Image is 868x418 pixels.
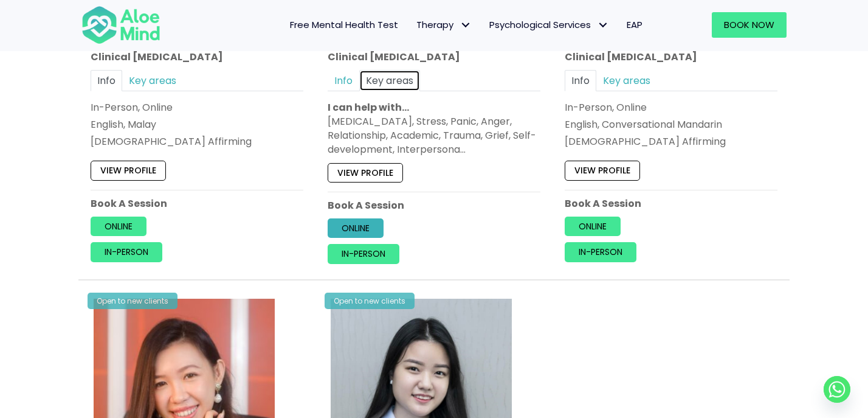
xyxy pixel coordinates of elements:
[359,70,420,91] a: Key areas
[565,134,777,148] div: [DEMOGRAPHIC_DATA] Affirming
[824,376,850,403] a: Whatsapp
[565,217,621,236] a: Online
[91,134,303,148] div: [DEMOGRAPHIC_DATA] Affirming
[565,70,596,91] a: Info
[91,50,303,64] div: Clinical [MEDICAL_DATA]
[91,242,162,262] a: In-person
[596,70,657,91] a: Key areas
[565,161,640,180] a: View profile
[91,161,166,180] a: View profile
[594,16,611,34] span: Psychological Services: submenu
[281,12,407,38] a: Free Mental Health Test
[456,16,474,34] span: Therapy: submenu
[88,293,177,309] div: Open to new clients
[489,18,608,31] span: Psychological Services
[724,18,774,31] span: Book Now
[290,18,398,31] span: Free Mental Health Test
[91,117,303,131] p: English, Malay
[565,197,777,211] p: Book A Session
[328,100,540,114] p: I can help with…
[712,12,787,38] a: Book Now
[328,50,540,64] div: Clinical [MEDICAL_DATA]
[325,293,415,309] div: Open to new clients
[91,217,146,236] a: Online
[328,163,403,183] a: View profile
[565,50,777,64] div: Clinical [MEDICAL_DATA]
[407,12,480,38] a: TherapyTherapy: submenu
[565,117,777,131] p: English, Conversational Mandarin
[565,242,636,262] a: In-person
[91,100,303,114] div: In-Person, Online
[328,198,540,212] p: Book A Session
[176,12,652,38] nav: Menu
[81,5,160,45] img: Aloe mind Logo
[565,100,777,114] div: In-Person, Online
[122,70,183,91] a: Key areas
[480,12,618,38] a: Psychological ServicesPsychological Services: submenu
[627,18,642,31] span: EAP
[416,18,471,31] span: Therapy
[328,114,540,157] div: [MEDICAL_DATA], Stress, Panic, Anger, Relationship, Academic, Trauma, Grief, Self-development, In...
[91,197,303,211] p: Book A Session
[328,70,359,91] a: Info
[328,218,384,238] a: Online
[328,244,399,263] a: In-person
[91,70,122,91] a: Info
[618,12,652,38] a: EAP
